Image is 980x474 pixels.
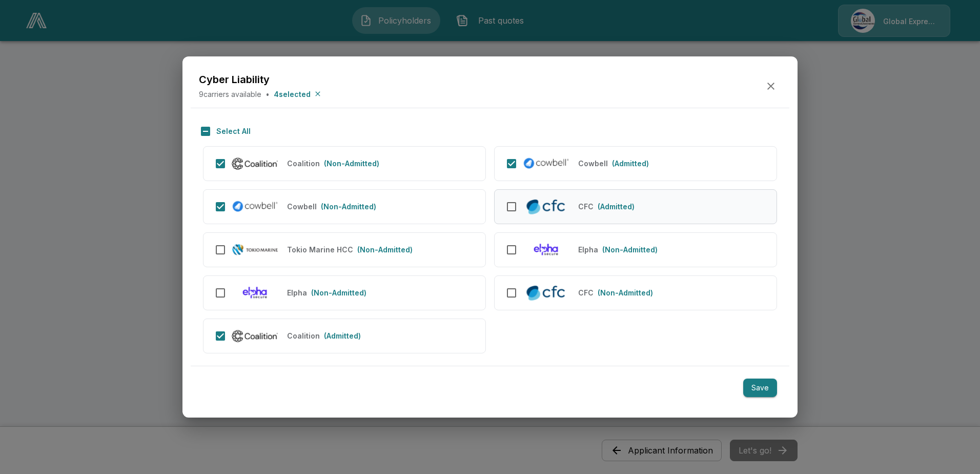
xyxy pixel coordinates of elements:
p: CFC (Non-Admitted) [578,287,594,298]
p: Coalition (Admitted) [287,330,320,341]
p: (Non-Admitted) [321,201,376,212]
p: Cowbell (Admitted) [578,158,608,169]
img: Cowbell [522,155,570,171]
p: Elpha (Non-Admitted) [287,287,307,298]
img: CFC [522,283,570,302]
p: (Non-Admitted) [311,287,366,298]
p: Elpha (Non-Admitted) [578,244,598,255]
p: CFC (Admitted) [578,201,594,212]
img: Cowbell [231,199,279,214]
p: • [266,89,270,100]
button: Save [743,379,777,398]
p: Tokio Marine HCC (Non-Admitted) [287,244,353,255]
p: Coalition (Non-Admitted) [287,158,320,169]
p: 4 selected [274,89,311,100]
p: (Admitted) [598,201,635,212]
p: (Admitted) [612,158,649,169]
p: (Admitted) [324,330,361,341]
img: Coalition [231,328,279,344]
p: Select All [216,126,251,136]
p: (Non-Admitted) [598,287,653,298]
img: CFC [522,197,570,216]
img: Tokio Marine HCC [231,243,279,255]
img: Elpha [231,284,279,301]
p: (Non-Admitted) [602,244,658,255]
h5: Cyber Liability [199,73,323,87]
img: Coalition [231,155,279,171]
p: Cowbell (Non-Admitted) [287,201,317,212]
img: Elpha [522,241,570,258]
p: (Non-Admitted) [357,244,413,255]
p: 9 carriers available [199,89,261,100]
p: (Non-Admitted) [324,158,379,169]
